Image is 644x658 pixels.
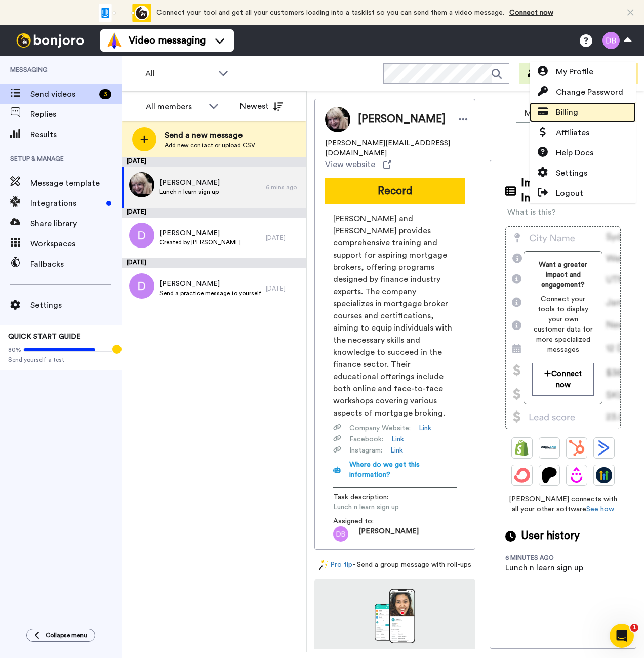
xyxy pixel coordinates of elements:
span: Add new contact or upload CSV [165,141,255,149]
span: Workspaces [30,238,122,250]
span: All [145,68,213,80]
span: Send a new message [165,129,255,141]
img: ActiveCampaign [596,440,612,456]
img: ConvertKit [514,467,530,483]
span: User history [521,528,580,544]
a: View website [325,158,391,171]
span: My Profile [556,66,593,78]
img: Drip [569,467,585,483]
span: Results [30,129,122,141]
div: [DATE] [266,284,301,293]
span: [PERSON_NAME][EMAIL_ADDRESS][DOMAIN_NAME] [325,138,465,158]
span: Lunch n learn sign up [333,502,429,512]
span: Integrations [30,197,102,210]
button: Newest [232,96,291,116]
span: Send yourself a test [8,356,113,364]
div: [DATE] [122,258,306,268]
div: Lunch n learn sign up [505,562,583,574]
button: Connect now [532,363,593,396]
span: Company Website : [349,423,411,433]
span: Send videos [30,88,95,100]
img: Hubspot [569,440,585,456]
a: Settings [530,163,636,183]
a: Link [390,445,403,456]
span: Share library [30,218,122,230]
span: Affiliates [556,127,589,139]
a: Logout [530,183,636,203]
span: Assigned to: [333,516,404,526]
img: ba22096a-73bb-4240-bd54-3a88ae8dbef1.jpg [129,172,154,197]
span: Settings [30,299,122,311]
button: Invite [519,63,569,84]
span: Connect your tools to display your own customer data for more specialized messages [532,294,593,355]
div: [DATE] [122,157,306,167]
iframe: Intercom live chat [610,624,634,648]
span: Replies [30,108,122,120]
div: animation [96,4,151,22]
img: magic-wand.svg [319,560,328,570]
a: Affiliates [530,122,636,143]
span: [PERSON_NAME] [159,279,261,289]
button: Collapse menu [26,629,95,642]
img: Shopify [514,440,530,456]
button: Record [325,178,465,204]
div: [DATE] [266,234,301,242]
a: Change Password [530,82,636,102]
span: [PERSON_NAME] [159,228,241,238]
span: Settings [556,167,587,179]
div: 6 mins ago [266,183,301,191]
span: [PERSON_NAME] and [PERSON_NAME] provides comprehensive training and support for aspiring mortgage... [333,213,457,419]
img: bj-logo-header-white.svg [12,33,88,48]
span: Logout [556,187,583,199]
span: Want a greater impact and engagement? [532,260,593,290]
span: Message template [30,177,122,189]
a: Pro tip [319,560,352,570]
a: Connect now [509,9,553,16]
img: Patreon [541,467,557,483]
span: Help Docs [556,147,593,159]
span: Imported Customer Info [521,176,621,206]
span: Facebook : [349,434,383,444]
span: 1 [630,624,638,632]
div: [DATE] [122,208,306,218]
span: View website [325,158,375,171]
span: Lunch n learn sign up [159,188,220,196]
a: Link [419,423,431,433]
img: Ontraport [541,440,557,456]
img: d.png [129,273,154,299]
img: GoHighLevel [596,467,612,483]
span: Connect your tool and get all your customers loading into a tasklist so you can send them a video... [156,9,504,16]
span: 80% [8,346,21,354]
div: Tooltip anchor [112,345,122,354]
span: [PERSON_NAME] [358,526,419,542]
div: 3 [99,89,111,99]
span: Instagram : [349,445,382,456]
span: Task description : [333,492,404,502]
img: d.png [129,223,154,248]
span: Video messaging [129,33,206,48]
span: QUICK START GUIDE [8,333,81,340]
span: Collapse menu [46,631,87,639]
div: - Send a group message with roll-ups [314,560,475,570]
img: vm-color.svg [106,32,123,49]
span: Billing [556,106,578,118]
span: [PERSON_NAME] [159,178,220,188]
div: All members [146,101,204,113]
span: [PERSON_NAME] connects with all your other software [505,494,621,514]
span: Send a practice message to yourself [159,289,261,297]
span: Where do we get this information? [349,461,420,478]
img: Image of Jennifer Vinton [325,107,350,132]
div: 6 minutes ago [505,554,571,562]
a: See how [586,506,614,513]
img: download [375,589,415,643]
img: db.png [333,526,348,542]
span: Move [525,107,552,119]
span: Fallbacks [30,258,122,270]
span: Change Password [556,86,623,98]
a: My Profile [530,62,636,82]
a: Help Docs [530,143,636,163]
a: Billing [530,102,636,122]
span: [PERSON_NAME] [358,112,446,127]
